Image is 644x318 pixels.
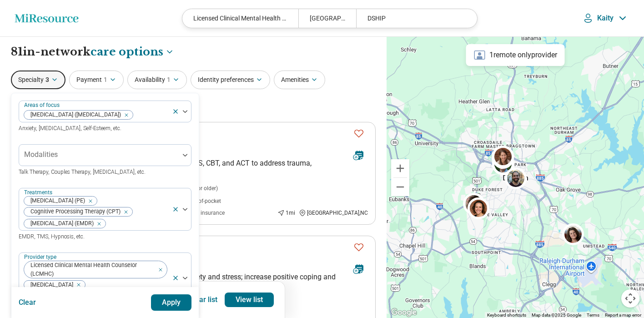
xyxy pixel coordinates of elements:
button: Map camera controls [621,289,639,308]
label: Treatments [24,189,54,196]
span: Licensed Clinical Mental Health Counselor (LCMHC) [24,261,158,278]
p: Kaity [597,14,614,23]
button: Favorite [350,124,368,143]
span: Map data ©2025 Google [532,313,581,318]
p: Let's get you feeling better. I work with EMDR, IFS, CBT, and ACT to address trauma, [MEDICAL_DAT... [46,158,368,180]
span: care options [91,44,163,60]
a: Terms (opens in new tab) [587,313,599,318]
div: Licensed Clinical Mental Health Counselor (LCMHC), Licensed Clinical Social Worker (LCSW), [MEDIC... [182,9,298,28]
button: Clear [19,294,36,311]
a: View list [225,293,274,307]
span: [MEDICAL_DATA] (EMDR) [24,219,96,228]
button: Clear list [185,293,221,307]
span: [MEDICAL_DATA] (PE) [24,197,88,205]
div: 1 mi [277,209,295,217]
button: Care options [91,44,174,60]
span: 1 [167,75,171,85]
span: Anxiety, [MEDICAL_DATA], Self-Esteem, etc. [19,125,121,131]
label: Modalities [24,150,58,159]
span: Talk Therapy, Couples Therapy, [MEDICAL_DATA], etc. [19,169,146,175]
button: Payment1 [69,71,124,89]
div: DSHIP [356,9,472,28]
p: Increase your confidence and ease; reduce anxiety and stress; increase positive coping and reduce... [46,272,368,293]
span: [MEDICAL_DATA] ([MEDICAL_DATA]) [24,111,124,119]
div: [GEOGRAPHIC_DATA], [GEOGRAPHIC_DATA] [298,9,356,28]
button: Apply [151,294,192,311]
button: Amenities [274,71,325,89]
button: Identity preferences [191,71,270,89]
span: Out-of-pocket [188,197,221,205]
button: Availability1 [127,71,187,89]
span: EMDR, TMS, Hypnosis, etc. [19,233,85,240]
span: 1 [104,75,107,85]
button: Zoom out [391,178,409,196]
div: [GEOGRAPHIC_DATA] , NC [299,209,368,217]
label: Provider type [24,254,58,260]
span: Cognitive Processing Therapy (CPT) [24,207,123,216]
h1: 81 in-network [11,44,174,60]
span: 3 [45,75,49,85]
div: 1 remote only provider [466,44,564,66]
button: Specialty3 [11,71,65,89]
label: Areas of focus [24,102,61,108]
button: Favorite [350,238,368,257]
span: [MEDICAL_DATA] [24,281,76,289]
button: Zoom in [391,159,409,177]
a: Report a map error [605,313,641,318]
